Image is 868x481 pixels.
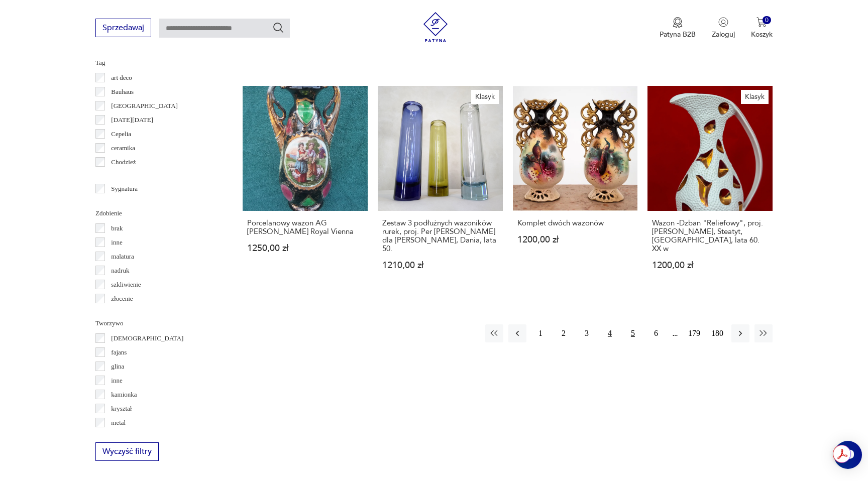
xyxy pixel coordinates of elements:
[272,22,284,34] button: Szukaj
[111,251,134,262] p: malatura
[111,157,136,168] p: Chodzież
[517,235,633,244] p: 1200,00 zł
[111,237,122,248] p: inne
[647,86,773,289] a: KlasykWazon -Dzban "Reliefowy", proj. Zygmunt Buksowicz, Steatyt, Katowice, lata 60. XX wWazon -D...
[647,324,665,342] button: 6
[751,17,773,39] button: 0Koszyk
[660,17,696,39] a: Ikona medaluPatyna B2B
[247,244,363,253] p: 1250,00 zł
[652,219,768,253] h3: Wazon -Dzban "Reliefowy", proj. [PERSON_NAME], Steatyt, [GEOGRAPHIC_DATA], lata 60. XX w
[111,279,141,290] p: szkliwienie
[601,324,619,342] button: 4
[95,19,151,37] button: Sprzedawaj
[555,324,573,342] button: 2
[111,389,137,400] p: kamionka
[111,86,134,97] p: Bauhaus
[95,318,219,329] p: Tworzywo
[111,223,123,234] p: brak
[111,417,126,428] p: metal
[763,16,771,25] div: 0
[624,324,642,342] button: 5
[95,57,219,68] p: Tag
[111,333,183,344] p: [DEMOGRAPHIC_DATA]
[382,261,498,270] p: 1210,00 zł
[95,208,219,219] p: Zdobienie
[756,17,767,27] img: Ikona koszyka
[751,30,773,39] p: Koszyk
[685,324,703,342] button: 179
[111,265,129,276] p: nadruk
[111,114,153,126] p: [DATE][DATE]
[111,100,178,111] p: [GEOGRAPHIC_DATA]
[111,72,132,83] p: art deco
[111,129,131,140] p: Cepelia
[712,30,735,39] p: Zaloguj
[111,347,127,358] p: fajans
[111,293,133,304] p: złocenie
[531,324,550,342] button: 1
[247,219,363,236] h3: Porcelanowy wazon AG [PERSON_NAME] Royal Vienna
[243,86,368,289] a: Porcelanowy wazon AG Harley Jones Royal ViennaPorcelanowy wazon AG [PERSON_NAME] Royal Vienna1250...
[111,361,124,372] p: glina
[382,219,498,253] h3: Zestaw 3 podłużnych wazoników rurek, proj. Per [PERSON_NAME] dla [PERSON_NAME], Dania, lata 50.
[95,442,159,461] button: Wyczyść filtry
[378,86,503,289] a: KlasykZestaw 3 podłużnych wazoników rurek, proj. Per Lütken dla Holmegaard, Dania, lata 50.Zestaw...
[712,17,735,39] button: Zaloguj
[111,171,135,182] p: Ćmielów
[111,143,135,154] p: ceramika
[111,375,122,386] p: inne
[834,441,862,469] iframe: Smartsupp widget button
[420,12,451,42] img: Patyna - sklep z meblami i dekoracjami vintage
[111,403,132,414] p: kryształ
[111,431,137,442] p: porcelana
[660,30,696,39] p: Patyna B2B
[95,25,151,32] a: Sprzedawaj
[673,17,683,28] img: Ikona medalu
[111,183,138,194] p: Sygnatura
[652,261,768,270] p: 1200,00 zł
[578,324,596,342] button: 3
[708,324,726,342] button: 180
[718,17,728,27] img: Ikonka użytkownika
[517,219,633,227] h3: Komplet dwóch wazonów
[660,17,696,39] button: Patyna B2B
[513,86,638,289] a: Komplet dwóch wazonówKomplet dwóch wazonów1200,00 zł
